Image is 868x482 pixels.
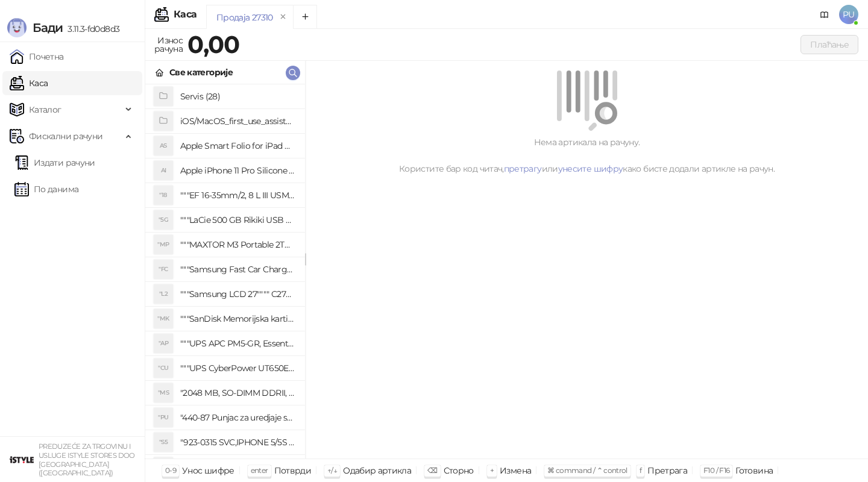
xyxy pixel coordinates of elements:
[10,448,34,472] img: 64x64-companyLogo-77b92cf4-9946-4f36-9751-bf7bb5fd2c7d.png
[154,284,173,304] div: "L2
[154,334,173,353] div: "AP
[154,457,173,477] div: "SD
[174,10,197,19] div: Каса
[504,163,542,174] a: претрагу
[815,5,834,24] a: Документација
[490,466,494,475] span: +
[14,151,95,175] a: Издати рачуни
[180,334,295,353] h4: """UPS APC PM5-GR, Essential Surge Arrest,5 utic_nica"""
[180,260,295,279] h4: """Samsung Fast Car Charge Adapter, brzi auto punja_, boja crna"""
[152,33,185,57] div: Износ рачуна
[180,358,295,378] h4: """UPS CyberPower UT650EG, 650VA/360W , line-int., s_uko, desktop"""
[154,260,173,279] div: "FC
[343,463,411,478] div: Одабир артикла
[275,12,291,22] button: remove
[29,98,61,122] span: Каталог
[63,23,119,34] span: 3.11.3-fd0d8d3
[154,210,173,230] div: "5G
[180,235,295,254] h4: """MAXTOR M3 Portable 2TB 2.5"""" crni eksterni hard disk HX-M201TCB/GM"""
[216,11,273,24] div: Продаја 27310
[187,30,239,59] strong: 0,00
[180,433,295,452] h4: "923-0315 SVC,IPHONE 5/5S BATTERY REMOVAL TRAY Držač za iPhone sa kojim se otvara display
[547,466,627,475] span: ⌘ command / ⌃ control
[800,35,858,54] button: Плаћање
[39,442,135,477] small: PREDUZEĆE ZA TRGOVINU I USLUGE ISTYLE STORES DOO [GEOGRAPHIC_DATA] ([GEOGRAPHIC_DATA])
[154,358,173,378] div: "CU
[320,136,854,175] div: Нема артикала на рачуну. Користите бар код читач, или како бисте додали артикле на рачун.
[145,84,305,459] div: grid
[180,87,295,106] h4: Servis (28)
[154,136,173,155] div: AS
[180,186,295,205] h4: """EF 16-35mm/2, 8 L III USM"""
[154,235,173,254] div: "MP
[327,466,337,475] span: ↑/↓
[640,466,641,475] span: f
[500,463,531,478] div: Измена
[182,463,234,478] div: Унос шифре
[180,210,295,230] h4: """LaCie 500 GB Rikiki USB 3.0 / Ultra Compact & Resistant aluminum / USB 3.0 / 2.5"""""""
[154,161,173,180] div: AI
[29,124,102,148] span: Фискални рачуни
[154,408,173,427] div: "PU
[274,463,312,478] div: Потврди
[180,408,295,427] h4: "440-87 Punjac za uredjaje sa micro USB portom 4/1, Stand."
[154,383,173,402] div: "MS
[444,463,474,478] div: Сторно
[251,466,268,475] span: enter
[180,457,295,477] h4: "923-0448 SVC,IPHONE,TOURQUE DRIVER KIT .65KGF- CM Šrafciger "
[647,463,687,478] div: Претрага
[427,466,437,475] span: ⌫
[839,5,858,24] span: PU
[735,463,773,478] div: Готовина
[33,20,63,35] span: Бади
[10,71,48,95] a: Каса
[7,18,27,37] img: Logo
[10,45,64,69] a: Почетна
[154,433,173,452] div: "S5
[169,66,233,79] div: Све категорије
[14,177,78,201] a: По данима
[293,5,317,29] button: Add tab
[180,161,295,180] h4: Apple iPhone 11 Pro Silicone Case - Black
[154,309,173,328] div: "MK
[180,111,295,131] h4: iOS/MacOS_first_use_assistance (4)
[180,383,295,402] h4: "2048 MB, SO-DIMM DDRII, 667 MHz, Napajanje 1,8 0,1 V, Latencija CL5"
[180,136,295,155] h4: Apple Smart Folio for iPad mini (A17 Pro) - Sage
[558,163,623,174] a: унесите шифру
[154,186,173,205] div: "18
[180,284,295,304] h4: """Samsung LCD 27"""" C27F390FHUXEN"""
[165,466,176,475] span: 0-9
[180,309,295,328] h4: """SanDisk Memorijska kartica 256GB microSDXC sa SD adapterom SDSQXA1-256G-GN6MA - Extreme PLUS, ...
[703,466,729,475] span: F10 / F16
